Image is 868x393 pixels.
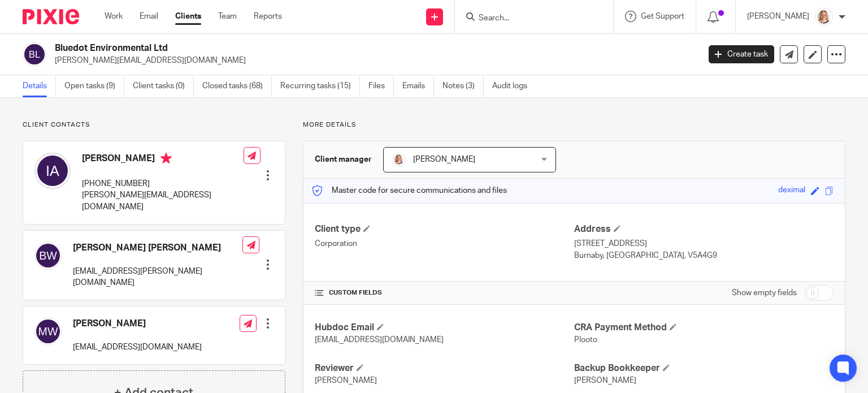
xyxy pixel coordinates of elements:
label: Show empty fields [732,287,797,299]
a: Audit logs [492,75,536,97]
a: Reports [254,11,282,22]
p: Corporation [315,238,574,249]
a: Closed tasks (68) [202,75,272,97]
a: Notes (3) [442,75,484,97]
h3: Client manager [315,154,372,165]
h4: Client type [315,223,574,235]
p: Burnaby, [GEOGRAPHIC_DATA], V5A4G9 [574,250,834,261]
a: Create task [709,45,774,63]
img: svg%3E [34,242,62,269]
img: Pixie [23,9,79,24]
h4: CRA Payment Method [574,322,834,334]
span: Plooto [574,336,597,344]
span: [EMAIL_ADDRESS][DOMAIN_NAME] [315,336,444,344]
input: Search [478,14,579,24]
h4: CUSTOM FIELDS [315,288,574,297]
h4: Hubdoc Email [315,322,574,334]
p: [EMAIL_ADDRESS][PERSON_NAME][DOMAIN_NAME] [73,266,242,289]
p: Client contacts [23,120,285,129]
h4: [PERSON_NAME] [PERSON_NAME] [73,242,242,254]
div: deximal [778,184,805,197]
a: Team [218,11,237,22]
p: [PERSON_NAME][EMAIL_ADDRESS][DOMAIN_NAME] [55,55,692,66]
a: Details [23,75,56,97]
a: Client tasks (0) [133,75,194,97]
p: [PERSON_NAME][EMAIL_ADDRESS][DOMAIN_NAME] [82,189,244,213]
a: Recurring tasks (15) [280,75,360,97]
i: Primary [160,153,172,164]
img: svg%3E [34,153,71,189]
h4: Reviewer [315,362,574,374]
h2: Bluedot Environmental Ltd [55,42,565,54]
p: Master code for secure communications and files [312,185,507,196]
h4: [PERSON_NAME] [73,318,202,330]
img: svg%3E [34,318,62,345]
span: Get Support [641,12,684,20]
a: Files [368,75,394,97]
span: [PERSON_NAME] [574,377,636,385]
p: [STREET_ADDRESS] [574,238,834,249]
a: Open tasks (9) [64,75,124,97]
h4: Address [574,223,834,235]
a: Emails [402,75,434,97]
img: Screenshot%202025-09-16%20114050.png [392,153,406,166]
h4: [PERSON_NAME] [82,153,244,167]
p: More details [303,120,845,129]
span: [PERSON_NAME] [315,377,377,385]
span: [PERSON_NAME] [413,156,475,163]
a: Clients [175,11,201,22]
a: Email [140,11,158,22]
a: Work [105,11,123,22]
h4: Backup Bookkeeper [574,362,834,374]
img: svg%3E [23,42,46,66]
p: [PHONE_NUMBER] [82,178,244,189]
p: [PERSON_NAME] [747,11,809,22]
p: [EMAIL_ADDRESS][DOMAIN_NAME] [73,342,202,353]
img: Screenshot%202025-09-16%20114050.png [815,8,833,26]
